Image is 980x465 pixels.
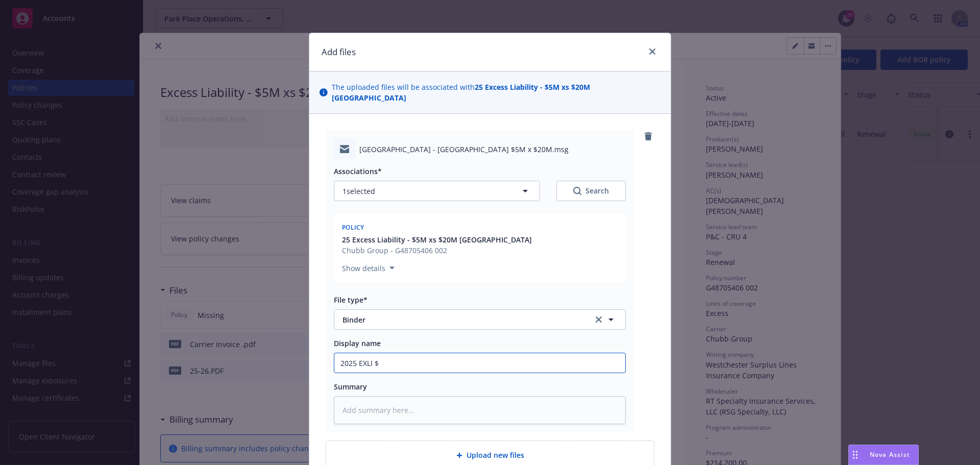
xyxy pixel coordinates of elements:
[334,295,367,305] span: File type*
[334,353,625,373] input: Add display name here...
[334,309,626,330] button: Binderclear selection
[849,445,862,464] div: Drag to move
[342,314,579,325] span: Binder
[334,338,381,348] span: Display name
[593,313,605,326] a: clear selection
[848,445,919,465] button: Nova Assist
[334,382,367,391] span: Summary
[870,450,910,459] span: Nova Assist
